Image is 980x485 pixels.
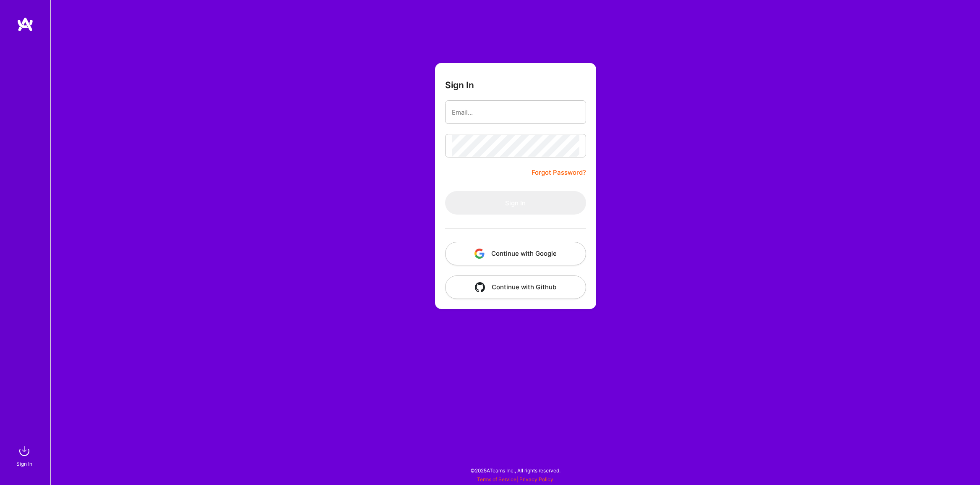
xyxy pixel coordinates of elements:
button: Continue with Github [445,275,586,299]
img: logo [17,17,34,32]
span: | [477,476,553,482]
a: Terms of Service [477,476,516,482]
div: © 2025 ATeams Inc., All rights reserved. [50,460,980,481]
h3: Sign In [445,80,474,90]
img: sign in [16,443,33,459]
img: icon [475,282,485,292]
button: Sign In [445,191,586,215]
a: Privacy Policy [519,476,553,482]
a: sign inSign In [18,443,33,468]
div: Sign In [16,459,32,468]
input: Email... [452,102,579,123]
a: Forgot Password? [532,168,586,178]
img: icon [474,249,485,259]
button: Continue with Google [445,242,586,265]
